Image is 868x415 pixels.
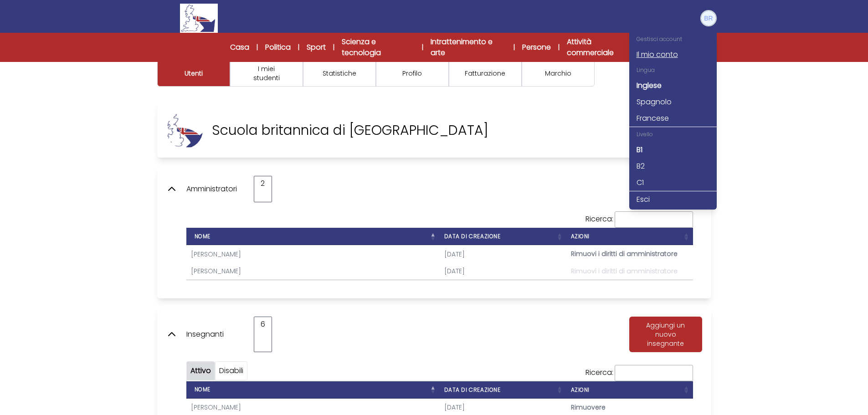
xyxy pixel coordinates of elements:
font: [DATE] [444,267,465,276]
a: Casa [230,42,249,53]
font: Ricerca: [586,367,613,378]
a: Aggiungi nuovo amministratore [622,179,702,190]
font: Rimuovi i diritti di amministratore [571,249,678,258]
font: I miei studenti [253,64,280,82]
font: | [422,43,423,52]
font: B1 [637,144,642,155]
font: Gestisci account [637,35,682,43]
button: Utenti [157,60,230,87]
font: Rimuovi i diritti di amministratore [571,266,678,276]
th: Azioni: attiva per ordinare la colonna in ordine crescente [566,228,693,245]
a: Spagnolo [629,94,717,110]
a: Attività commerciale [567,36,638,58]
font: | [558,43,560,52]
a: Inglese [629,77,717,94]
a: B1 [629,142,717,158]
font: Rimuovere [571,403,606,412]
a: C1 [629,174,717,191]
a: Logo [152,4,247,33]
a: B2 [629,158,717,174]
font: Nome [195,385,211,393]
font: | [333,43,334,52]
font: Azioni [571,232,590,240]
font: Persone [522,42,551,52]
font: 2 [261,178,265,189]
a: Aggiungi un nuovo insegnante [622,320,702,330]
th: Data di creazione: attiva per ordinare la colonna in ordine crescente [440,381,566,399]
input: Ricerca: [615,365,693,381]
font: Amministratori [186,184,237,194]
img: Barbara Rapetti [701,11,716,26]
a: [PERSON_NAME] [191,403,241,412]
font: Data di creazione [444,232,501,240]
th: Nome: attiva per ordinare la colonna in modo decrescente [186,228,440,245]
button: I miei studenti [230,60,303,87]
font: Scienza e tecnologia [342,36,381,58]
font: Intrattenimento e arte [431,36,493,58]
font: Inglese [637,80,662,91]
font: Ricerca: [586,214,613,224]
font: C1 [637,177,644,188]
button: Fatturazione [449,60,522,87]
font: Fatturazione [465,69,505,78]
a: Esci [629,191,717,208]
font: Insegnanti [186,329,224,339]
font: 6 [261,319,265,329]
a: Scienza e tecnologia [342,36,415,58]
font: [DATE] [444,403,465,412]
font: Statistiche [323,69,356,78]
font: Scuola britannica di [GEOGRAPHIC_DATA] [212,120,488,140]
img: Logo [180,4,217,33]
font: Spagnolo [637,97,672,107]
button: Statistiche [303,60,376,87]
font: | [514,43,515,52]
img: ypnBP11YzKns38l9F1GmlzRjrL41Fbi6DKgGmelk.jpg [166,112,203,149]
a: Il mio conto [629,46,717,63]
font: Azioni [571,386,590,394]
th: Azioni: attiva per ordinare la colonna in ordine crescente [566,381,693,399]
font: Casa [230,42,249,52]
font: Francese [637,113,669,123]
a: Francese [629,110,717,127]
a: Intrattenimento e arte [431,36,507,58]
a: Politica [265,42,291,53]
font: Sport [307,42,326,52]
font: Attività commerciale [567,36,614,58]
font: Utenti [185,69,203,78]
a: Sport [307,42,326,53]
font: Politica [265,42,291,52]
font: [PERSON_NAME] [191,250,241,259]
font: [DATE] [444,250,465,259]
font: Lingua [637,66,655,74]
font: | [257,43,258,52]
button: Aggiungi un nuovo insegnante [629,317,702,352]
a: Persone [522,42,551,53]
font: Data di creazione [444,386,501,394]
font: [PERSON_NAME] [191,267,241,276]
font: Marchio [545,69,571,78]
button: Marchio [522,60,595,87]
font: Il mio conto [637,49,678,60]
font: Esci [637,194,650,205]
th: Data di creazione: attiva per ordinare la colonna in ordine crescente [440,228,566,245]
font: Livello [637,130,653,138]
font: Aggiungi un nuovo insegnante [646,321,685,348]
th: Nome: attiva per ordinare la colonna in modo decrescente [186,381,440,399]
button: Profilo [376,60,449,87]
font: Profilo [402,69,422,78]
input: Ricerca: [615,211,693,228]
font: Nome [195,232,211,240]
font: | [298,43,299,52]
font: B2 [637,161,645,171]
